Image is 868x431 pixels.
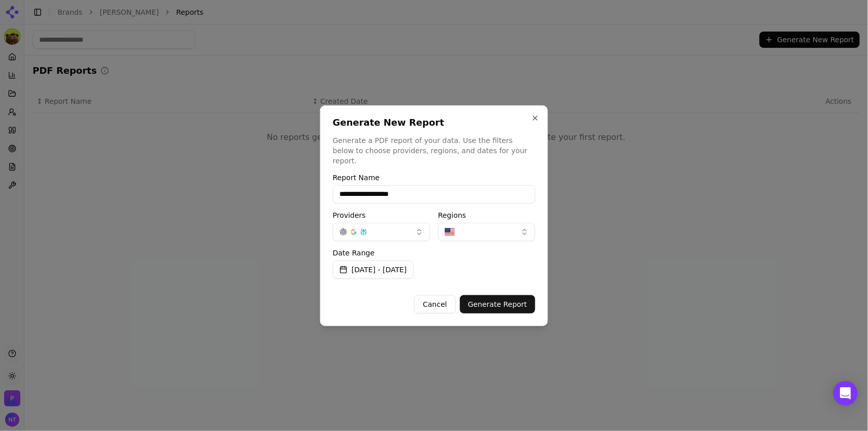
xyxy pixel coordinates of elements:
[333,261,414,279] button: [DATE] - [DATE]
[333,249,535,256] label: Date Range
[460,295,535,313] button: Generate Report
[414,295,455,313] button: Cancel
[333,118,535,127] h2: Generate New Report
[445,227,455,237] img: United States
[438,212,535,219] label: Regions
[333,212,430,219] label: Providers
[333,174,535,181] label: Report Name
[333,135,535,166] p: Generate a PDF report of your data. Use the filters below to choose providers, regions, and dates...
